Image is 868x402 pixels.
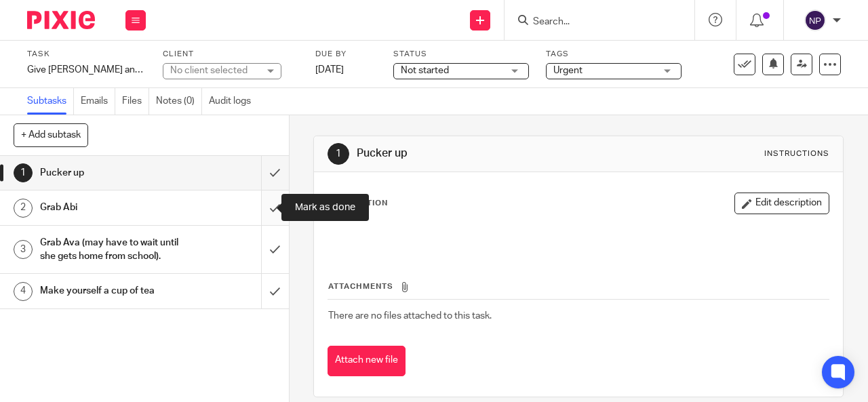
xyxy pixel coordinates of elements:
[40,197,178,218] h1: Grab Abi
[532,16,654,28] input: Search
[27,63,146,77] div: Give Abi and Ava a kiss from Mummy Babs
[14,123,88,146] button: + Add subtask
[209,88,258,115] a: Audit logs
[14,240,33,259] div: 3
[546,49,682,60] label: Tags
[27,49,146,60] label: Task
[804,9,826,31] img: svg%3E
[40,233,178,267] h1: Grab Ava (may have to wait until she gets home from school).
[553,66,583,75] span: Urgent
[315,65,344,75] span: [DATE]
[170,64,258,77] div: No client selected
[156,88,202,115] a: Notes (0)
[14,199,33,218] div: 2
[163,49,298,60] label: Client
[14,163,33,182] div: 1
[328,143,349,165] div: 1
[122,88,149,115] a: Files
[328,346,406,376] button: Attach new file
[357,146,608,161] h1: Pucker up
[40,281,178,301] h1: Make yourself a cup of tea
[734,193,829,214] button: Edit description
[328,283,393,290] span: Attachments
[764,148,829,159] div: Instructions
[401,66,449,75] span: Not started
[27,63,146,77] div: Give [PERSON_NAME] and [PERSON_NAME] a kiss from Mummy Babs
[40,163,178,183] h1: Pucker up
[14,282,33,301] div: 4
[27,88,74,115] a: Subtasks
[393,49,529,60] label: Status
[81,88,115,115] a: Emails
[328,311,492,321] span: There are no files attached to this task.
[315,49,376,60] label: Due by
[27,11,95,29] img: Pixie
[328,198,388,209] p: Description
